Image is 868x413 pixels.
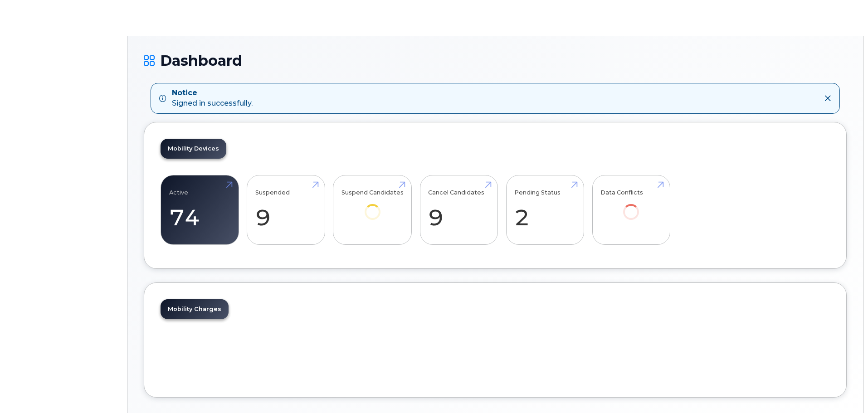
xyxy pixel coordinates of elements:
a: Data Conflicts [600,180,662,232]
a: Mobility Devices [161,139,226,159]
a: Suspended 9 [255,180,317,240]
a: Pending Status 2 [514,180,575,240]
a: Suspend Candidates [341,180,404,232]
a: Cancel Candidates 9 [428,180,489,240]
a: Mobility Charges [161,299,229,319]
a: Active 74 [169,180,230,240]
h1: Dashboard [144,53,847,68]
div: Signed in successfully. [172,88,253,109]
strong: Notice [172,88,253,98]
